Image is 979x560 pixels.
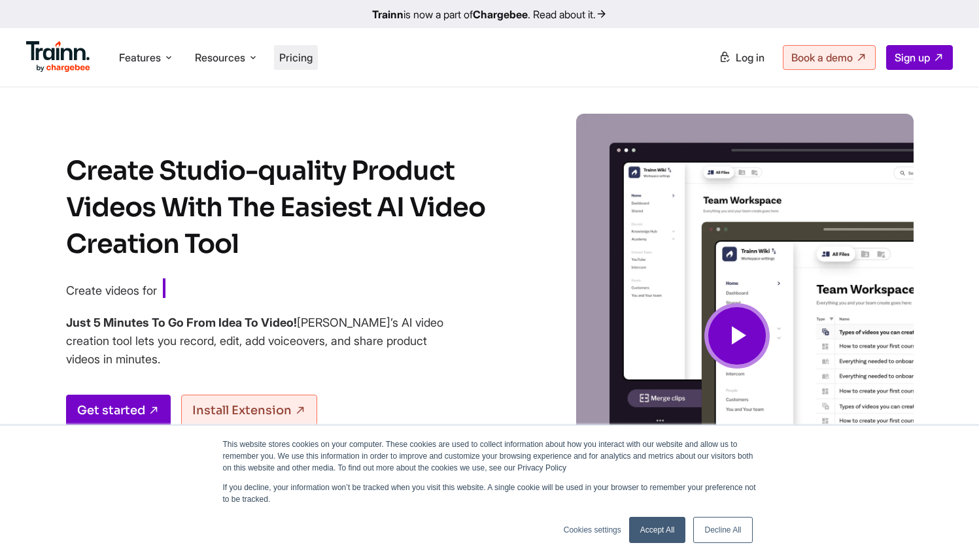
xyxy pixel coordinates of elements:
[791,51,853,64] span: Book a demo
[736,51,764,64] span: Log in
[895,51,930,64] span: Sign up
[26,41,90,73] img: Trainn Logo
[693,517,752,543] a: Decline All
[66,316,297,329] b: Just 5 Minutes To Go From Idea To Video!
[886,45,953,70] a: Sign up
[66,153,511,263] h1: Create Studio-quality Product Videos With The Easiest AI Video Creation Tool
[783,45,876,70] a: Book a demo
[564,524,621,536] a: Cookies settings
[279,51,313,64] a: Pricing
[66,395,171,426] a: Get started
[473,8,528,21] b: Chargebee
[629,517,686,543] a: Accept All
[66,314,445,369] h4: [PERSON_NAME]’s AI video creation tool lets you record, edit, add voiceovers, and share product v...
[119,50,161,65] span: Features
[372,8,404,21] b: Trainn
[223,482,757,505] p: If you decline, your information won’t be tracked when you visit this website. A single cookie wi...
[66,284,157,297] span: Create videos for
[223,438,757,474] p: This website stores cookies on your computer. These cookies are used to collect information about...
[163,278,326,301] span: Customer Support
[711,46,772,69] a: Log in
[560,114,914,558] img: Video creation | Trainn
[181,395,317,426] a: Install Extension
[195,50,245,65] span: Resources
